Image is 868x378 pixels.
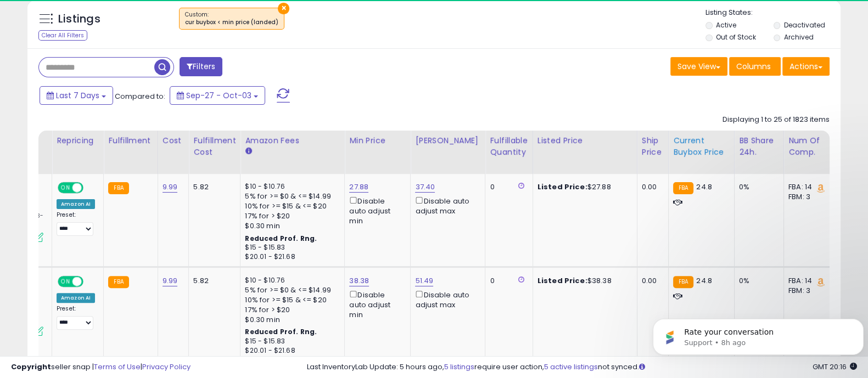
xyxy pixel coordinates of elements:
button: Filters [180,57,222,76]
b: Listed Price: [537,182,587,192]
div: Listed Price [537,135,632,146]
div: Fulfillment Cost [193,135,236,158]
div: 0 [490,182,524,192]
div: Ship Price [642,135,664,158]
div: 0% [739,276,775,286]
div: $15 - $15.83 [245,243,336,252]
span: ON [59,277,72,286]
small: Amazon Fees. [245,146,251,156]
div: 10% for >= $15 & <= $20 [245,201,336,211]
div: seller snap | | [11,362,191,373]
div: Num of Comp. [788,135,828,158]
div: 5% for >= $0 & <= $14.99 [245,191,336,201]
div: Disable auto adjust min [349,289,402,320]
label: Out of Stock [716,32,756,42]
iframe: Intercom notifications message [648,296,868,373]
button: Sep-27 - Oct-03 [170,86,265,105]
div: 0.00 [642,276,660,286]
a: 38.38 [349,275,369,286]
div: [PERSON_NAME] [415,135,480,146]
div: Cost [163,135,184,146]
div: Last InventoryLab Update: 5 hours ago, require user action, not synced. [307,362,857,373]
div: 5.82 [193,276,232,286]
div: 0% [739,182,775,192]
div: Disable auto adjust min [349,195,402,226]
button: Save View [670,57,727,76]
p: Listing States: [705,8,841,18]
small: FBA [108,276,128,288]
span: 24.8 [696,182,712,192]
button: Actions [782,57,830,76]
div: $0.30 min [245,315,336,325]
a: 51.49 [415,275,433,286]
h5: Listings [58,12,100,27]
div: 0 [490,276,524,286]
div: Fulfillment [108,135,153,146]
span: Last 7 Days [56,90,99,101]
div: $20.01 - $21.68 [245,252,336,262]
div: Displaying 1 to 25 of 1823 items [723,115,830,125]
button: Columns [729,57,781,76]
div: $10 - $10.76 [245,276,336,285]
div: Fulfillable Quantity [490,135,528,158]
b: Reduced Prof. Rng. [245,234,317,243]
button: × [278,3,289,14]
span: OFF [82,183,99,193]
div: Amazon Fees [245,135,340,146]
div: FBM: 3 [788,192,825,202]
div: Disable auto adjust max [415,195,477,216]
b: Listed Price: [537,275,587,286]
div: $27.88 [537,182,629,192]
div: BB Share 24h. [739,135,779,158]
div: FBA: 14 [788,182,825,192]
div: 5% for >= $0 & <= $14.99 [245,285,336,295]
a: 27.88 [349,182,368,193]
strong: Copyright [11,362,51,372]
a: 9.99 [163,182,178,193]
label: Deactivated [783,20,825,30]
span: ON [59,183,72,193]
small: FBA [673,276,693,288]
a: Privacy Policy [142,362,191,372]
div: $10 - $10.76 [245,182,336,191]
div: FBM: 3 [788,286,825,296]
span: Sep-27 - Oct-03 [186,90,251,101]
b: Reduced Prof. Rng. [245,327,317,336]
small: FBA [108,182,128,194]
div: 5.82 [193,182,232,192]
div: 0.00 [642,182,660,192]
a: 5 listings [444,362,474,372]
div: Disable auto adjust max [415,289,477,310]
div: 10% for >= $15 & <= $20 [245,295,336,305]
div: Current Buybox Price [673,135,730,158]
small: FBA [673,182,693,194]
a: 37.40 [415,182,435,193]
span: OFF [82,277,99,286]
button: Last 7 Days [40,86,113,105]
div: Preset: [57,211,95,235]
div: $38.38 [537,276,629,286]
label: Active [716,20,736,30]
div: $15 - $15.83 [245,337,336,346]
a: Terms of Use [94,362,141,372]
div: Min Price [349,135,406,146]
div: Preset: [57,305,95,329]
div: FBA: 14 [788,276,825,286]
div: $0.30 min [245,221,336,231]
a: 9.99 [163,275,178,286]
div: 17% for > $20 [245,211,336,221]
div: Clear All Filters [38,30,87,41]
span: 24.8 [696,275,712,286]
div: Amazon AI [57,293,95,303]
label: Archived [783,32,813,42]
div: Amazon AI [57,199,95,209]
div: 17% for > $20 [245,305,336,315]
a: 5 active listings [544,362,598,372]
div: Repricing [57,135,99,146]
span: Custom: [185,10,278,27]
span: Columns [736,61,771,72]
span: Compared to: [115,91,165,101]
